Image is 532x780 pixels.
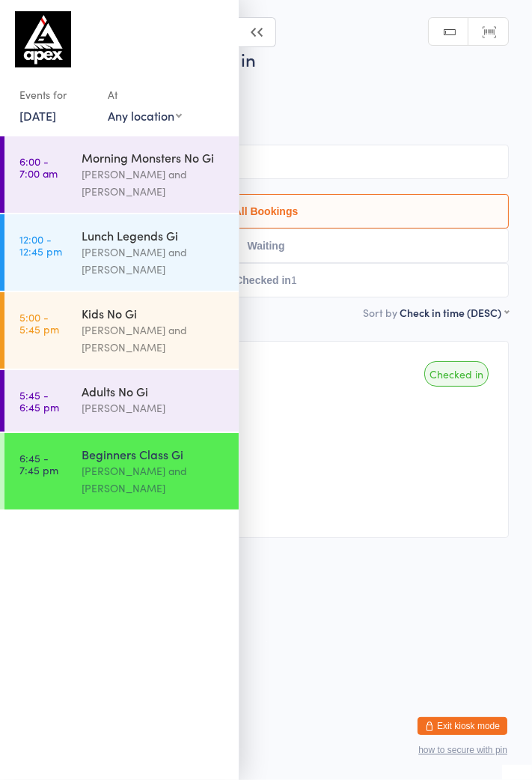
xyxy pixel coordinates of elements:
div: Check in time (DESC) [400,305,509,320]
a: 5:00 -5:45 pmKids No Gi[PERSON_NAME] and [PERSON_NAME] [4,292,239,369]
time: 5:45 - 6:45 pm [19,389,59,413]
span: [PERSON_NAME] and [PERSON_NAME] [23,94,486,109]
button: Exit kiosk mode [418,717,507,735]
div: [PERSON_NAME] and [PERSON_NAME] [82,462,226,497]
button: how to secure with pin [418,745,507,755]
div: Kids No Gi [82,305,226,321]
div: Checked in [424,361,489,387]
button: Waiting [23,229,509,263]
div: Adults No Gi [82,383,226,399]
div: P••••••t@[DOMAIN_NAME] [43,448,493,461]
time: 6:00 - 7:00 am [19,155,58,179]
input: Search [23,145,509,179]
div: Events for [19,82,93,107]
div: 1 [291,274,297,286]
time: 6:45 - 7:45 pm [19,452,58,476]
div: Morning Monsters No Gi [82,149,226,166]
div: Beginners Class Gi [82,446,226,462]
img: Apex BJJ [15,11,71,67]
a: [DATE] [19,107,56,124]
span: [DATE] 6:45pm [23,79,486,94]
h2: Beginners Class Gi Check-in [23,46,509,71]
time: 12:00 - 12:45 pm [19,233,62,257]
time: 5:00 - 5:45 pm [19,311,59,335]
div: Any location [108,107,182,124]
a: 12:00 -12:45 pmLunch Legends Gi[PERSON_NAME] and [PERSON_NAME] [4,214,239,291]
a: 6:00 -7:00 amMorning Monsters No Gi[PERSON_NAME] and [PERSON_NAME] [4,136,239,213]
div: [PERSON_NAME] and [PERSON_NAME] [82,321,226,356]
div: [PERSON_NAME] and [PERSON_NAME] [82,244,226,278]
span: Mat 1 [23,109,509,124]
div: At [108,82,182,107]
a: 5:45 -6:45 pmAdults No Gi[PERSON_NAME] [4,370,239,432]
div: [PERSON_NAME] [82,399,226,417]
a: 6:45 -7:45 pmBeginners Class Gi[PERSON_NAME] and [PERSON_NAME] [4,433,239,510]
button: Checked in1 [23,263,509,297]
label: Sort by [363,305,397,320]
div: Lunch Legends Gi [82,227,226,244]
div: Classes Remaining: Unlimited [43,468,493,481]
button: All Bookings [23,194,509,229]
div: [PERSON_NAME] and [PERSON_NAME] [82,166,226,200]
